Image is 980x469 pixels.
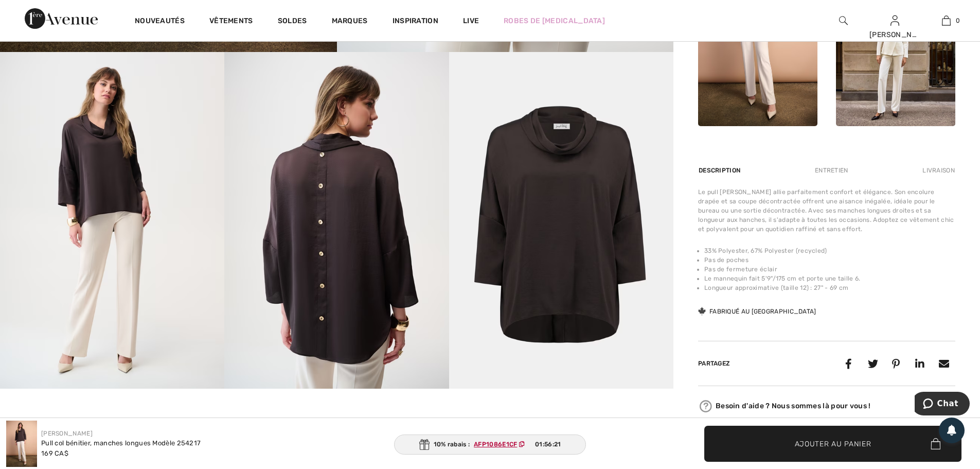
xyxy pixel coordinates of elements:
[704,255,955,265] li: Pas de poches
[704,246,955,255] li: 33% Polyester, 67% Polyester (recycled)
[942,14,951,27] img: Mon panier
[41,430,93,437] a: [PERSON_NAME]
[698,398,955,414] div: Besoin d'aide ? Nous sommes là pour vous !
[698,307,816,316] div: Fabriqué au [GEOGRAPHIC_DATA]
[795,438,871,449] span: Ajouter au panier
[869,29,920,40] div: [PERSON_NAME]
[698,187,955,234] div: Le pull [PERSON_NAME] allie parfaitement confort et élégance. Son encolure drapée et sa coupe déc...
[704,283,955,292] li: Longueur approximative (taille 12) : 27" - 69 cm
[698,161,743,180] div: Description
[209,16,253,27] a: Vêtements
[956,16,960,25] span: 0
[806,161,857,180] div: Entretien
[698,360,730,367] span: Partagez
[704,426,961,462] button: Ajouter au panier
[135,16,185,27] a: Nouveautés
[449,52,673,389] img: Pull Col B&eacute;nitier, Manches Longues mod&egrave;le 254217. 5
[890,15,899,25] a: Se connecter
[474,441,517,448] ins: AFP1086E1CF
[41,438,201,448] div: Pull col bénitier, manches longues Modèle 254217
[890,14,899,27] img: Mes infos
[463,15,479,26] a: Live
[41,449,68,457] span: 169 CA$
[915,392,970,418] iframe: Ouvre un widget dans lequel vous pouvez chatter avec l’un de nos agents
[25,8,98,29] img: 1ère Avenue
[332,16,368,27] a: Marques
[224,52,449,389] img: Pull Col B&eacute;nitier, Manches Longues mod&egrave;le 254217. 4
[278,16,307,27] a: Soldes
[393,16,438,27] span: Inspiration
[394,435,586,455] div: 10% rabais :
[839,14,848,27] img: recherche
[931,438,940,449] img: Bag.svg
[704,265,955,274] li: Pas de fermeture éclair
[535,440,561,449] span: 01:56:21
[419,439,430,450] img: Gift.svg
[6,421,37,467] img: Pull Col B&eacute;nitier, Manches Longues mod&egrave;le 254217
[704,274,955,283] li: Le mannequin fait 5'9"/175 cm et porte une taille 6.
[921,14,971,27] a: 0
[504,15,605,26] a: Robes de [MEDICAL_DATA]
[920,161,955,180] div: Livraison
